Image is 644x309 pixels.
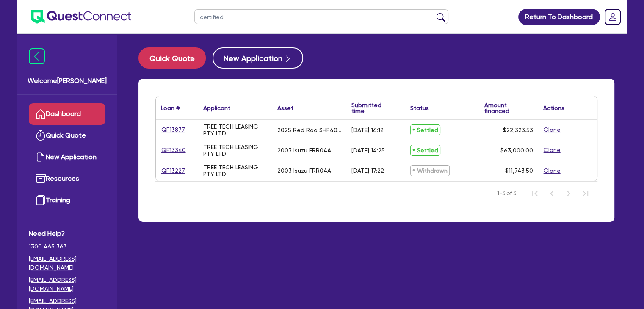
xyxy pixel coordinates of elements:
div: Asset [277,105,293,111]
a: QF13227 [161,166,185,176]
a: Resources [29,168,105,190]
div: Applicant [203,105,230,111]
div: [DATE] 16:12 [351,127,384,133]
a: [EMAIL_ADDRESS][DOMAIN_NAME] [29,254,105,272]
span: $63,000.00 [500,147,533,154]
a: QF13340 [161,145,186,155]
span: Withdrawn [410,165,450,176]
button: Clone [543,125,561,135]
div: 2025 Red Roo SHP400-K25 [277,127,341,133]
img: new-application [36,152,46,162]
div: Submitted time [351,102,392,114]
a: Return To Dashboard [518,9,600,25]
img: training [36,195,46,205]
a: [EMAIL_ADDRESS][DOMAIN_NAME] [29,276,105,293]
img: quick-quote [36,130,46,141]
span: Need Help? [29,229,105,239]
div: [DATE] 17:22 [351,167,384,174]
img: resources [36,174,46,184]
a: New Application [29,146,105,168]
button: Previous Page [543,185,560,202]
div: 2003 Isuzu FRR04A [277,167,331,174]
a: QF13877 [161,125,185,135]
div: TREE TECH LEASING PTY LTD [203,123,267,137]
a: Quick Quote [138,47,213,69]
span: $11,743.50 [505,167,533,174]
button: Clone [543,166,561,176]
div: TREE TECH LEASING PTY LTD [203,143,267,157]
span: Settled [410,145,440,156]
button: New Application [213,47,303,69]
img: icon-menu-close [29,48,45,64]
span: 1-3 of 3 [497,189,516,198]
button: Next Page [560,185,577,202]
a: Dashboard [29,103,105,125]
button: Last Page [577,185,594,202]
button: First Page [526,185,543,202]
span: Settled [410,124,440,135]
div: Status [410,105,429,111]
a: Training [29,190,105,211]
span: Welcome [PERSON_NAME] [28,76,107,86]
a: Dropdown toggle [602,6,624,28]
div: Amount financed [484,102,533,114]
input: Search by name, application ID or mobile number... [194,9,448,24]
a: Quick Quote [29,125,105,146]
button: Quick Quote [138,47,206,69]
span: $22,323.53 [503,127,533,133]
div: Actions [543,105,564,111]
span: 1300 465 363 [29,242,105,251]
img: quest-connect-logo-blue [31,10,131,24]
div: Loan # [161,105,180,111]
div: 2003 Isuzu FRR04A [277,147,331,154]
div: [DATE] 14:25 [351,147,385,154]
div: TREE TECH LEASING PTY LTD [203,164,267,177]
button: Clone [543,145,561,155]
